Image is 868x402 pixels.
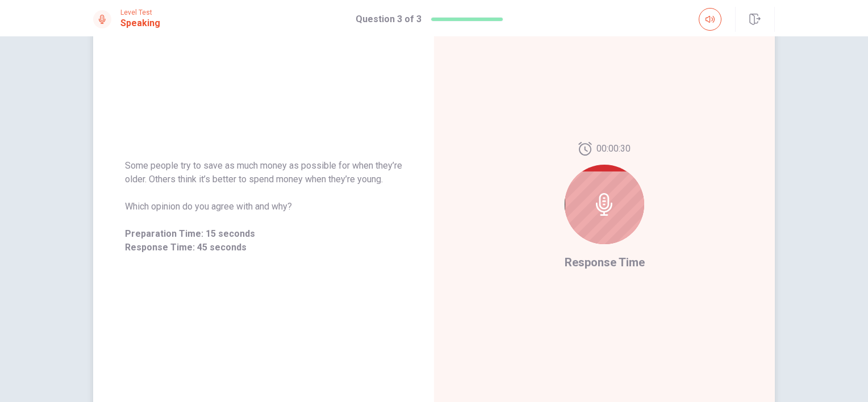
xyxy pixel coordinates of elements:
[596,142,631,156] span: 00:00:30
[356,12,422,26] h1: Question 3 of 3
[125,227,402,241] span: Preparation Time: 15 seconds
[125,200,402,213] span: Which opinion do you agree with and why?
[120,16,160,30] h1: Speaking
[120,9,160,16] span: Level Test
[565,256,645,269] span: Response Time
[125,241,402,254] span: Response Time: 45 seconds
[125,159,402,186] span: Some people try to save as much money as possible for when they’re older. Others think it’s bette...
